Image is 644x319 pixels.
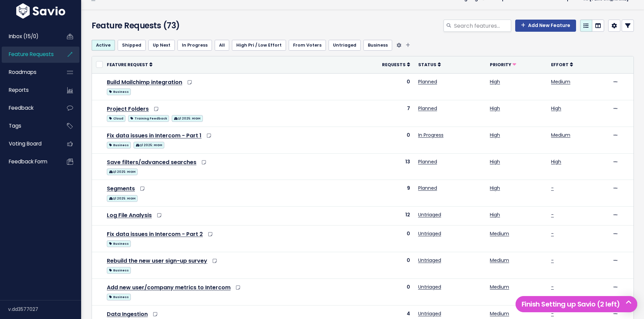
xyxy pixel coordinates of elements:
[382,61,410,68] a: Requests
[490,158,500,165] a: High
[418,62,436,68] span: Status
[107,142,131,149] span: Business
[107,211,152,219] a: Log File Analysis
[107,140,131,149] a: Business
[418,230,441,237] a: Untriaged
[107,267,131,274] span: Business
[107,87,131,96] a: Business
[418,78,437,85] a: Planned
[2,64,56,80] a: Roadmaps
[9,33,39,40] span: Inbox (15/0)
[490,61,516,68] a: Priority
[8,300,81,318] div: v.dd3577027
[382,62,406,68] span: Requests
[107,105,149,113] a: Project Folders
[490,62,511,68] span: Priority
[107,185,135,192] a: Segments
[490,284,509,290] a: Medium
[9,104,33,111] span: Feedback
[107,132,201,139] a: Fix data issues in Intercom - Part 1
[9,122,21,129] span: Tags
[418,211,441,218] a: Untriaged
[551,257,554,264] a: -
[551,230,554,237] a: -
[107,284,231,291] a: Add new user/company metrics to Intercom
[551,310,554,317] a: -
[107,115,125,122] span: Cloud
[107,61,152,68] a: Feature Request
[215,40,229,51] a: All
[351,73,414,100] td: 0
[9,69,37,76] span: Roadmaps
[128,115,169,122] span: Training Feedback
[551,211,554,218] a: -
[551,62,569,68] span: Effort
[134,140,164,149] a: Q1 2025: HIGH
[107,168,138,175] span: Q1 2025: HIGH
[9,86,29,94] span: Reports
[107,195,138,202] span: Q1 2025: HIGH
[418,105,437,112] a: Planned
[107,292,131,301] a: Business
[118,40,146,51] a: Shipped
[418,132,444,138] a: In Progress
[490,132,500,138] a: High
[107,78,182,86] a: Build Mailchimp integration
[418,257,441,264] a: Untriaged
[551,105,561,112] a: High
[490,211,500,218] a: High
[519,299,634,309] h5: Finish Setting up Savio (2 left)
[551,61,573,68] a: Effort
[2,82,56,98] a: Reports
[177,40,212,51] a: In Progress
[107,266,131,274] a: Business
[107,114,125,122] a: Cloud
[172,115,202,122] span: Q1 2025: HIGH
[351,127,414,153] td: 0
[107,294,131,300] span: Business
[289,40,326,51] a: From Voters
[9,140,42,147] span: Voting Board
[551,185,554,191] a: -
[107,88,131,95] span: Business
[92,20,266,32] h4: Feature Requests (73)
[363,40,392,51] a: Business
[418,185,437,191] a: Planned
[329,40,361,51] a: Untriaged
[107,257,207,265] a: Rebuild the new user sign-up survey
[418,284,441,290] a: Untriaged
[9,158,47,165] span: Feedback form
[107,167,138,176] a: Q1 2025: HIGH
[351,278,414,305] td: 0
[107,62,148,68] span: Feature Request
[107,194,138,202] a: Q1 2025: HIGH
[418,158,437,165] a: Planned
[453,20,511,32] input: Search features...
[2,118,56,134] a: Tags
[490,78,500,85] a: High
[2,136,56,152] a: Voting Board
[107,240,131,247] span: Business
[351,252,414,278] td: 0
[515,20,576,32] a: Add New Feature
[2,29,56,44] a: Inbox (15/0)
[107,239,131,247] a: Business
[107,310,148,318] a: Data Ingestion
[107,158,196,166] a: Save filters/advanced searches
[128,114,169,122] a: Training Feedback
[2,47,56,62] a: Feature Requests
[2,154,56,169] a: Feedback form
[2,100,56,116] a: Feedback
[551,78,570,85] a: Medium
[351,225,414,252] td: 0
[551,158,561,165] a: High
[551,132,570,138] a: Medium
[418,310,441,317] a: Untriaged
[92,40,634,51] ul: Filter feature requests
[134,142,164,149] span: Q1 2025: HIGH
[351,100,414,127] td: 7
[351,207,414,225] td: 12
[551,284,554,290] a: -
[232,40,286,51] a: High Pri / Low Effort
[490,310,509,317] a: Medium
